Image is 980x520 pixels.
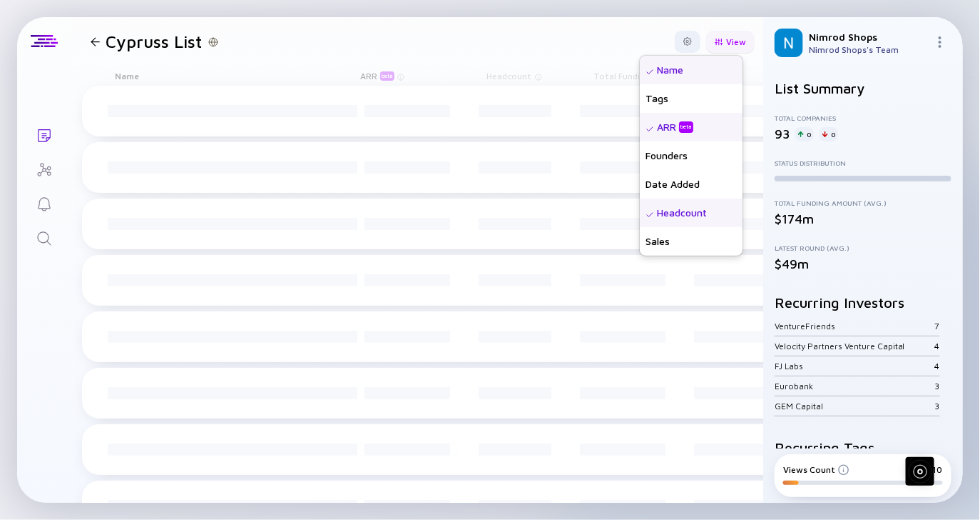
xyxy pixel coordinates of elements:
[775,361,935,371] div: FJ Labs
[775,401,935,411] div: GEM Capital
[106,31,202,51] h1: Cypruss List
[775,29,803,57] img: Nimrod Profile Picture
[795,127,814,141] div: 0
[360,71,397,81] div: ARR
[645,211,654,219] img: Selected
[775,381,935,391] div: Eurobank
[679,121,693,132] div: beta
[657,120,696,134] div: ARR
[706,31,755,53] button: View
[17,186,71,220] a: Reminders
[775,80,951,96] h2: List Summary
[775,159,951,167] div: Status Distribution
[775,294,951,311] h2: Recurring Investors
[775,321,935,331] div: VentureFriends
[934,36,946,48] img: Menu
[775,256,951,271] div: $49m
[640,84,742,113] div: Tags
[935,341,940,351] div: 4
[935,321,940,331] div: 7
[17,220,71,254] a: Search
[645,125,654,134] img: Selected
[809,44,929,55] div: Nimrod Shops's Team
[783,464,849,475] div: Views Count
[775,439,951,456] h2: Recurring Tags
[640,199,742,227] div: Headcount
[775,244,951,252] div: Latest Round (Avg.)
[640,170,742,199] div: Date Added
[935,361,940,371] div: 4
[935,381,940,391] div: 3
[775,199,951,207] div: Total Funding Amount (Avg.)
[809,31,929,43] div: Nimrod Shops
[640,227,742,256] div: Sales
[103,66,360,86] div: Name
[380,71,394,81] div: beta
[820,127,838,141] div: 0
[640,141,742,170] div: Founders
[17,117,71,151] a: Lists
[17,151,71,186] a: Investor Map
[775,211,951,226] div: $174m
[775,341,935,351] div: Velocity Partners Venture Capital
[640,56,742,84] div: Name
[594,71,650,81] span: Total Funding
[487,71,532,81] span: Headcount
[645,68,654,76] img: Selected
[775,126,790,141] div: 93
[923,464,943,475] div: 1/ 10
[775,114,951,122] div: Total Companies
[935,401,940,411] div: 3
